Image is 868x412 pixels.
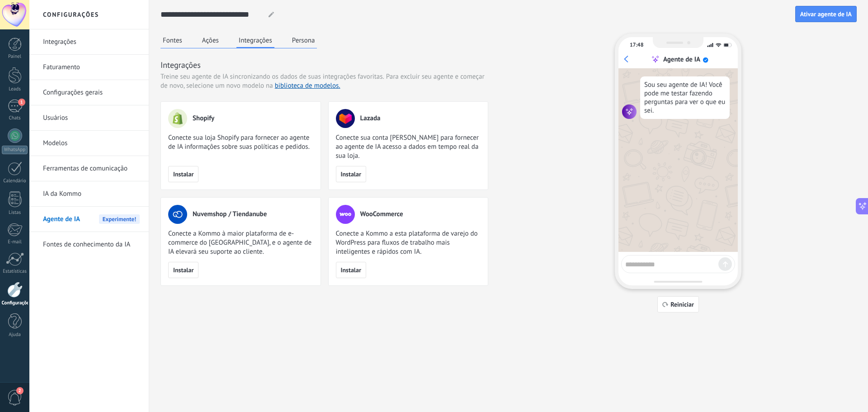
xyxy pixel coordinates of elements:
span: Instalar [173,171,193,177]
a: Configurações gerais [43,80,140,105]
span: Lazada [360,114,381,123]
button: Integrações [236,33,274,48]
button: Persona [290,33,317,47]
span: Treine seu agente de IA sincronizando os dados de suas integrações favoritas. [160,72,384,81]
div: Estatísticas [2,269,28,275]
div: Calendário [2,178,28,184]
button: Fontes [160,33,184,47]
span: Reiniciar [670,301,694,308]
span: 1 [18,99,25,106]
span: Instalar [341,171,361,177]
div: Listas [2,210,28,216]
span: Agente de IA [43,207,80,232]
a: IA da Kommo [43,181,140,207]
a: Fontes de conhecimento da IA [43,232,140,257]
a: Usuários [43,105,140,131]
li: Modelos [29,131,149,156]
a: Integrações [43,29,140,55]
span: Experimente! [99,214,140,224]
button: Reiniciar [657,296,699,313]
a: Agente de IAExperimente! [43,207,140,232]
span: Conecte sua conta [PERSON_NAME] para fornecer ao agente de IA acesso a dados em tempo real da sua... [336,133,481,161]
a: Faturamento [43,55,140,80]
span: Para excluir seu agente e começar de novo, selecione um novo modelo na [160,72,485,90]
span: Instalar [173,267,193,273]
button: Instalar [168,166,198,182]
button: Ativar agente de IA [795,6,857,22]
li: IA da Kommo [29,181,149,207]
li: Fontes de conhecimento da IA [29,232,149,257]
div: Chats [2,115,28,121]
div: Leads [2,86,28,92]
div: Configurações [2,300,28,306]
h3: Integrações [160,59,488,71]
img: agent icon [622,104,637,119]
span: Shopify [193,114,214,123]
a: Ferramentas de comunicação [43,156,140,181]
button: Instalar [168,262,198,278]
li: Ferramentas de comunicação [29,156,149,181]
div: WhatsApp [2,146,28,154]
a: biblioteca de modelos. [275,81,340,90]
span: 2 [16,387,24,394]
li: Agente de IA [29,207,149,232]
button: Ações [200,33,221,47]
span: Conecte sua loja Shopify para fornecer ao agente de IA informações sobre suas políticas e pedidos. [168,133,313,152]
li: Faturamento [29,55,149,80]
li: Integrações [29,29,149,55]
span: Nuvemshop / Tiendanube [193,210,267,219]
span: Ativar agente de IA [800,11,852,17]
li: Usuários [29,105,149,131]
span: Conecte a Kommo à maior plataforma de e-commerce do [GEOGRAPHIC_DATA], e o agente de IA elevará s... [168,229,313,256]
div: E-mail [2,239,28,245]
a: Modelos [43,131,140,156]
span: Conecte a Kommo a esta plataforma de varejo do WordPress para fluxos de trabalho mais inteligente... [336,229,481,256]
span: Instalar [341,267,361,273]
li: Configurações gerais [29,80,149,105]
button: Instalar [336,166,366,182]
div: Sou seu agente de IA! Você pode me testar fazendo perguntas para ver o que eu sei. [640,76,730,119]
div: 17:48 [630,42,643,48]
div: Agente de IA [663,55,700,64]
span: WooCommerce [360,210,403,219]
button: Instalar [336,262,366,278]
div: Painel [2,54,28,60]
div: Ajuda [2,332,28,338]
